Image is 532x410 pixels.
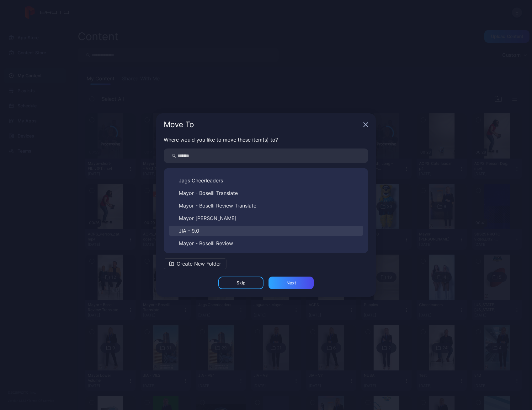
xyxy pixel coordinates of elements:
div: Skip [237,280,246,285]
button: JIA - 9.0 [169,226,363,236]
button: Next [269,277,314,289]
button: Jags Cheerleaders [169,175,363,186]
button: Mayor - Boselli Translate [169,188,363,198]
span: Create New Folder [177,260,221,267]
button: Mayor [PERSON_NAME] [169,213,363,223]
div: Move To [164,121,361,128]
span: Mayor - Boselli Review Translate [179,202,256,209]
button: Create New Folder [164,258,226,269]
button: Mayor - Boselli Review [169,238,363,248]
button: Skip [218,277,263,289]
span: Mayor [PERSON_NAME] [179,214,237,222]
div: Next [286,280,296,285]
span: Mayor - Boselli Translate [179,189,238,197]
p: Where would you like to move these item(s) to? [164,136,368,143]
span: JIA - 9.0 [179,227,199,235]
button: Mayor - Boselli Review Translate [169,201,363,211]
span: Jags Cheerleaders [179,177,223,184]
span: Mayor - Boselli Review [179,240,233,247]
